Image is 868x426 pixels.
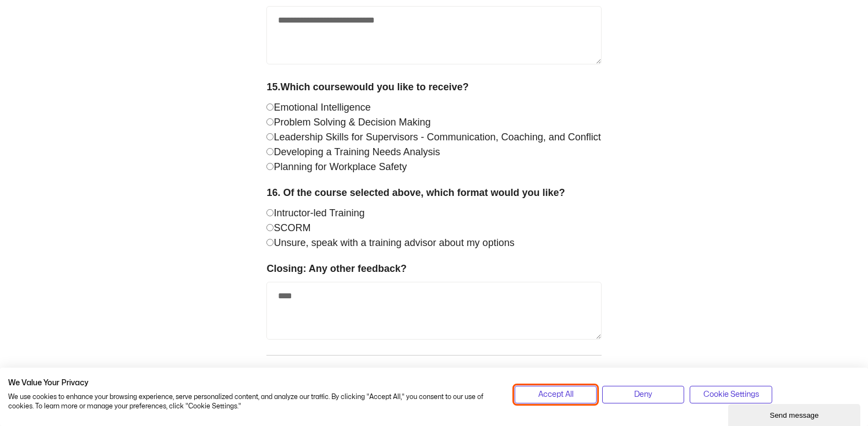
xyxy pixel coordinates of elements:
input: Leadership Skills for Supervisors - Communication, Coaching, and Conflict [266,133,274,140]
label: Developing a Training Needs Analysis [266,146,440,157]
span: Accept All [538,389,574,401]
input: SCORM [266,224,274,231]
p: We use cookies to enhance your browsing experience, serve personalized content, and analyze our t... [8,392,498,411]
input: Emotional Intelligence [266,103,274,111]
label: Emotional Intelligence [266,102,370,113]
span: Cookie Settings [703,389,759,401]
label: 16. Of the course selected above, which format would you like? [266,185,601,206]
input: Intructor-led Training [266,209,274,216]
label: Planning for Workplace Safety [266,161,407,172]
span: Deny [634,389,652,401]
label: Problem Solving & Decision Making [266,117,430,128]
label: Leadership Skills for Supervisors - Communication, Coaching, and Conflict [266,132,600,143]
label: 15. would you like to receive? [266,80,601,100]
label: Closing: Any other feedback? [266,261,601,282]
input: Developing a Training Needs Analysis [266,148,274,155]
button: Deny all cookies [602,386,684,403]
input: Planning for Workplace Safety [266,163,274,170]
h2: We Value Your Privacy [8,378,498,388]
input: Unsure, speak with a training advisor about my options [266,239,274,246]
input: Problem Solving & Decision Making [266,118,274,125]
button: Accept all cookies [515,386,597,403]
strong: Which course [280,81,345,92]
label: SCORM [266,222,310,233]
iframe: chat widget [728,402,862,426]
button: Adjust cookie preferences [690,386,772,403]
label: Unsure, speak with a training advisor about my options [266,237,514,248]
label: Intructor-led Training [266,207,364,219]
